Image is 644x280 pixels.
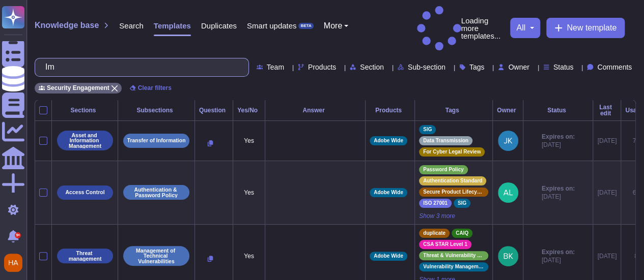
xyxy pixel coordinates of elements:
span: ISO 27001 [423,201,447,206]
div: Status [527,107,589,113]
span: Authentication Standard [423,178,482,183]
span: Secure Product Lifecycle Standard [423,190,484,195]
img: user [4,254,22,272]
div: Yes/No [237,107,261,113]
span: Section [360,64,384,71]
span: Clear filters [138,85,172,91]
p: Loading more templates... [417,6,505,50]
button: More [324,22,349,30]
div: [DATE] [597,252,617,260]
div: [DATE] [597,137,617,145]
span: [DATE] [542,193,575,201]
p: Transfer of Information [127,138,186,143]
span: Show 3 more [419,212,488,220]
span: Templates [154,22,191,29]
div: Subsections [122,107,190,113]
span: Tags [469,64,485,71]
button: all [516,24,534,32]
p: Asset and Information Management [61,133,109,149]
img: user [498,246,518,266]
span: Comments [597,64,632,71]
span: Smart updates [247,22,297,29]
span: CAIQ [456,231,468,236]
span: New template [567,24,617,32]
div: [DATE] [597,189,617,197]
div: BETA [298,23,313,29]
span: CSA STAR Level 1 [423,242,467,247]
span: Owner [508,64,529,71]
input: Search by keywords [40,58,248,76]
span: [DATE] [542,141,575,149]
p: Management of Technical Vulnerabilities [127,248,186,264]
span: [DATE] [542,256,575,264]
p: Yes [237,189,261,197]
span: Expires on: [542,133,575,141]
span: Search [119,22,144,29]
button: user [2,252,30,274]
span: Password Policy [423,167,463,172]
p: Yes [237,137,261,145]
div: Last edit [597,104,617,116]
span: SIG [458,201,466,206]
p: Threat management [61,251,109,261]
span: Adobe Wide [374,254,403,259]
div: Sections [56,107,114,113]
div: Products [370,107,410,113]
span: Vulnerability Management [423,264,484,269]
span: SIG [423,127,432,132]
span: Adobe Wide [374,138,403,143]
div: Answer [269,107,361,113]
span: Threat & Vulnerability Management [423,253,484,258]
span: Expires on: [542,248,575,256]
span: More [324,22,342,30]
span: all [516,24,525,32]
button: New template [546,18,625,38]
span: Security Engagement [47,85,109,91]
span: Status [553,64,574,71]
div: Owner [497,107,519,113]
img: user [498,182,518,203]
p: Authentication & Password Policy [127,187,186,198]
div: 9+ [15,232,21,238]
span: Sub-section [408,64,445,71]
span: Data Transmission [423,138,468,143]
img: user [498,131,518,151]
span: Adobe Wide [374,190,403,195]
span: Expires on: [542,184,575,193]
span: Products [308,64,336,71]
div: Tags [419,107,488,113]
span: duplicate [423,231,445,236]
p: Yes [237,252,261,260]
p: Access Control [65,190,104,195]
span: Team [267,64,284,71]
span: For Cyber Legal Review [423,149,481,154]
div: Question [199,107,229,113]
span: Knowledge base [35,21,99,29]
span: Duplicates [201,22,237,29]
